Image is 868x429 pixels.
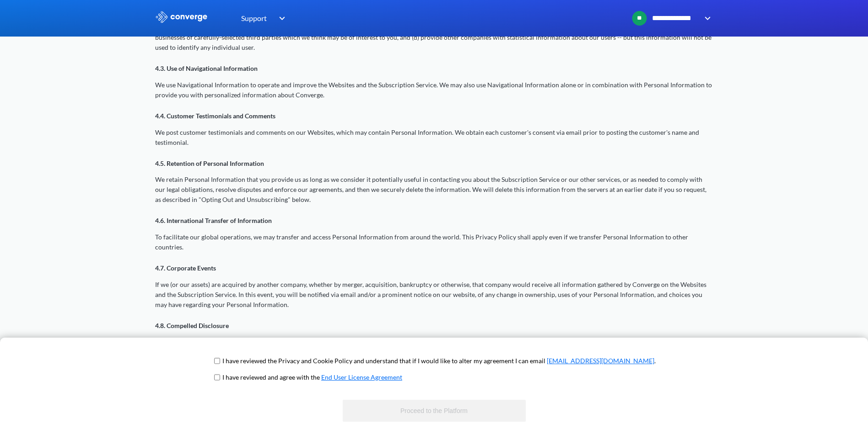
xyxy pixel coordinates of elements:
p: I have reviewed the Privacy and Cookie Policy and understand that if I would like to alter my agr... [222,356,656,366]
a: End User License Agreement [321,373,402,381]
img: downArrow.svg [699,13,713,24]
p: If we (or our assets) are acquired by another company, whether by merger, acquisition, bankruptcy... [155,280,713,310]
p: To facilitate our global operations, we may transfer and access Personal Information from around ... [155,232,713,252]
img: downArrow.svg [273,13,288,24]
p: We retain Personal Information that you provide us as long as we consider it potentially useful i... [155,175,713,205]
p: We post customer testimonials and comments on our Websites, which may contain Personal Informatio... [155,127,713,148]
p: 4.7. Corporate Events [155,263,713,273]
p: 4.4. Customer Testimonials and Comments [155,111,713,121]
p: 4.8. Compelled Disclosure [155,321,713,331]
p: We use Navigational Information to operate and improve the Websites and the Subscription Service.... [155,80,713,100]
span: Support [241,12,267,24]
p: I have reviewed and agree with the [222,372,402,382]
button: Proceed to the Platform [343,400,526,422]
img: logo_ewhite.svg [155,11,208,23]
p: 4.3. Use of Navigational Information [155,64,713,74]
p: 4.6. International Transfer of Information [155,216,713,226]
p: 4.5. Retention of Personal Information [155,159,713,169]
a: [EMAIL_ADDRESS][DOMAIN_NAME] [547,357,654,365]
